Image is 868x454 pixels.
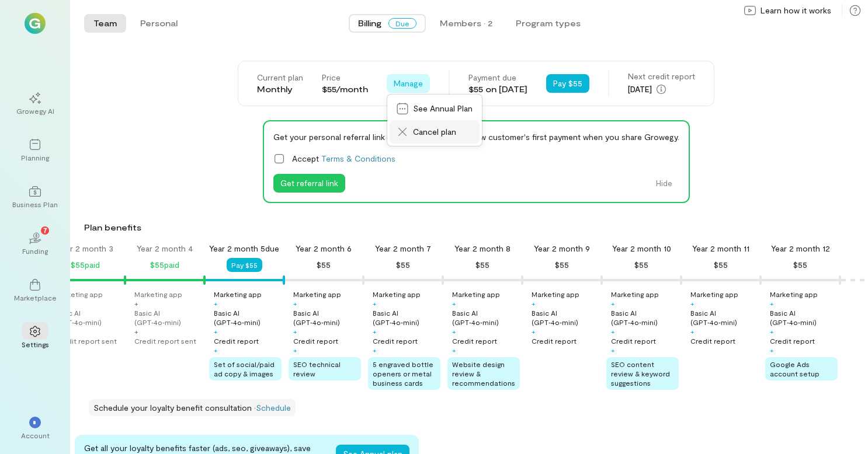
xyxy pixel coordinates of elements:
div: Basic AI (GPT‑4o‑mini) [532,308,599,327]
a: Settings [14,316,56,358]
span: Schedule your loyalty benefit consultation · [93,403,256,413]
div: Marketing app [293,289,341,299]
div: + [611,345,615,355]
div: Price [322,72,368,83]
div: Basic AI (GPT‑4o‑mini) [611,308,679,327]
div: Credit report [611,336,656,345]
div: + [214,327,218,336]
a: Cancel plan [390,120,480,144]
button: Hide [649,174,679,193]
span: 5 engraved bottle openers or metal business cards [373,360,433,387]
button: Pay $55 [227,258,262,272]
div: Year 2 month 9 [534,243,590,254]
div: Members · 2 [440,18,492,29]
span: Manage [394,78,423,89]
div: Credit report [452,336,497,345]
div: Year 2 month 3 [57,243,113,254]
div: Business Plan [12,200,58,209]
span: See Annual Plan [413,103,473,114]
div: Credit report sent [134,336,196,345]
div: Get your personal referral link and earn 10% on each new customer's first payment when you share ... [273,131,679,143]
a: Business Plan [14,176,56,218]
div: Monthly [257,83,303,95]
div: $55 [793,258,807,272]
div: $55 [475,258,489,272]
div: Marketing app [214,289,262,299]
div: $55 [555,258,569,272]
span: Google Ads account setup [770,360,820,378]
div: Basic AI (GPT‑4o‑mini) [214,308,282,327]
div: Credit report [532,336,577,345]
div: $55 [714,258,728,272]
a: Growegy AI [14,83,56,125]
button: Members · 2 [430,14,502,33]
div: + [770,327,774,336]
div: Year 2 month 7 [375,243,431,254]
div: Credit report sent [55,336,117,345]
span: 7 [43,225,47,235]
div: Marketing app [611,289,659,299]
div: *Account [14,407,56,449]
a: Terms & Conditions [321,153,395,163]
div: Year 2 month 10 [612,243,671,254]
div: Settings [22,340,49,349]
div: + [532,299,536,308]
button: Pay $55 [546,74,589,93]
div: + [293,345,297,355]
div: + [611,299,615,308]
span: Billing [358,18,381,29]
div: Marketing app [373,289,421,299]
div: + [373,299,377,308]
a: Funding [14,223,56,265]
div: Year 2 month 12 [771,243,830,254]
div: + [293,327,297,336]
div: Credit report [770,336,815,345]
span: Website design review & recommendations [452,360,515,387]
div: Marketing app [55,289,103,299]
a: Marketplace [14,270,56,312]
button: Team [84,14,126,33]
div: [DATE] [628,82,695,96]
div: Marketing app [532,289,579,299]
a: Schedule [256,403,291,413]
div: + [770,345,774,355]
div: Current plan [257,72,303,83]
div: + [452,345,456,355]
div: Basic AI (GPT‑4o‑mini) [134,308,202,327]
div: Basic AI (GPT‑4o‑mini) [690,308,758,327]
div: Year 2 month 8 [454,243,511,254]
div: Credit report [690,336,735,345]
div: + [373,327,377,336]
button: Get referral link [273,174,345,193]
div: Marketing app [452,289,500,299]
div: Credit report [214,336,259,345]
div: Basic AI (GPT‑4o‑mini) [293,308,361,327]
button: Manage [387,74,430,93]
div: Marketing app [770,289,818,299]
div: Year 2 month 11 [692,243,749,254]
div: $55 paid [150,258,179,272]
div: + [214,299,218,308]
div: + [214,345,218,355]
div: Next credit report [628,71,695,82]
div: Basic AI (GPT‑4o‑mini) [55,308,123,327]
div: Basic AI (GPT‑4o‑mini) [452,308,520,327]
div: Marketplace [14,293,57,302]
button: BillingDue [349,14,426,33]
div: Basic AI (GPT‑4o‑mini) [770,308,838,327]
div: Credit report [293,336,338,345]
div: Plan benefits [84,222,863,233]
button: Program types [506,14,590,33]
div: Marketing app [690,289,738,299]
div: + [770,299,774,308]
div: Year 2 month 5 due [209,243,279,254]
div: + [611,327,615,336]
span: Cancel plan [413,126,473,138]
span: Set of social/paid ad copy & images [214,360,275,378]
span: SEO content review & keyword suggestions [611,360,670,387]
div: $55 paid [71,258,100,272]
div: + [134,327,138,336]
span: Learn how it works [761,5,831,16]
a: Planning [14,130,56,172]
div: Credit report [373,336,418,345]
